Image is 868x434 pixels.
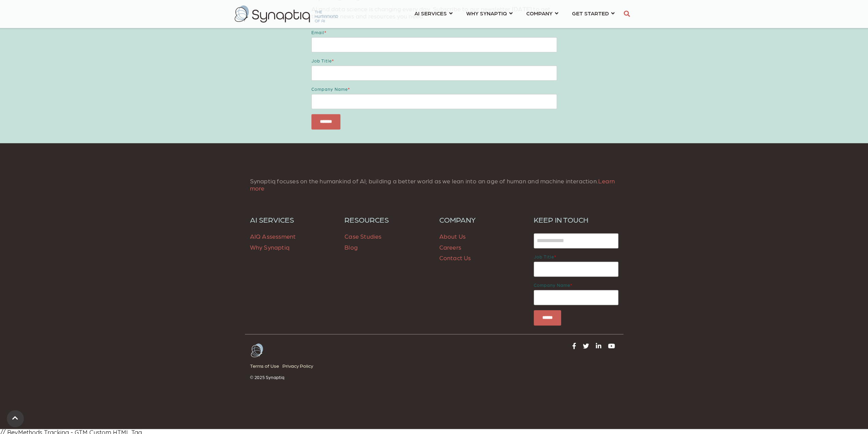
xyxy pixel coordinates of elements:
[414,7,453,19] a: AI SERVICES
[311,58,332,63] span: Job title
[250,177,615,192] span: Synaptiq focuses on the humankind of AI; building a better world as we lean into an age of human ...
[344,215,429,224] a: RESOURCES
[439,233,466,240] a: About Us
[439,215,524,224] a: COMPANY
[311,86,348,92] span: Company name
[572,7,615,19] a: GET STARTED
[408,2,621,26] nav: menu
[235,5,338,23] img: synaptiq logo-2
[250,361,282,370] a: Terms of Use
[311,30,324,35] span: Email
[572,9,609,18] span: GET STARTED
[414,9,447,18] span: AI SERVICES
[250,233,296,240] a: AIQ Assessment
[250,343,264,358] img: Arctic-White Butterfly logo
[282,361,317,370] a: Privacy Policy
[250,177,615,192] a: Learn more
[466,7,513,19] a: WHY SYNAPTIQ
[250,375,429,380] p: © 2025 Synaptiq
[439,243,461,251] a: Careers
[466,9,507,18] span: WHY SYNAPTIQ
[526,9,553,18] span: COMPANY
[526,7,558,19] a: COMPANY
[250,361,429,375] div: Navigation Menu
[344,233,381,240] a: Case Studies
[250,215,335,224] a: AI SERVICES
[534,282,570,288] span: Company name
[344,243,358,251] a: Blog
[534,254,554,259] span: Job title
[439,254,471,261] a: Contact Us
[250,243,290,251] a: Why Synaptiq
[534,215,618,224] h6: KEEP IN TOUCH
